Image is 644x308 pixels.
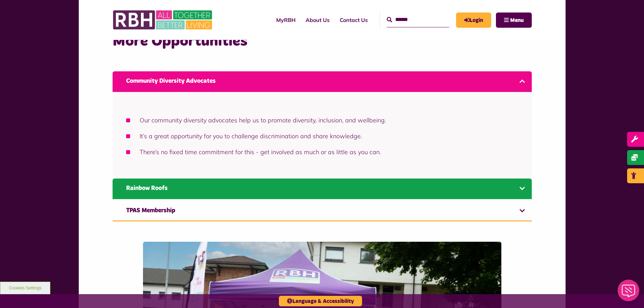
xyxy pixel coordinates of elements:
a: MyRBH [271,11,301,29]
a: Community Diversity Advocates [113,71,532,92]
button: Navigation [496,13,532,28]
a: MyRBH [456,13,491,28]
a: Rainbow Roofs [113,179,532,199]
h3: More Opportunities [113,32,532,51]
li: There’s no fixed time commitment for this - get involved as much or as little as you can. [126,147,518,157]
iframe: Netcall Web Assistant for live chat [614,278,644,308]
a: Contact Us [335,11,373,29]
a: TPAS Membership [113,201,532,221]
li: It’s a great opportunity for you to challenge discrimination and share knowledge. [126,132,518,141]
button: Language & Accessibility [279,296,362,306]
li: Our community diversity advocates help us to promote diversity, inclusion, and wellbeing. [126,116,518,125]
img: RBH [113,7,214,33]
span: Menu [510,18,524,23]
input: Search [387,13,449,27]
a: About Us [301,11,335,29]
div: Community Diversity Advocates [113,92,532,177]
